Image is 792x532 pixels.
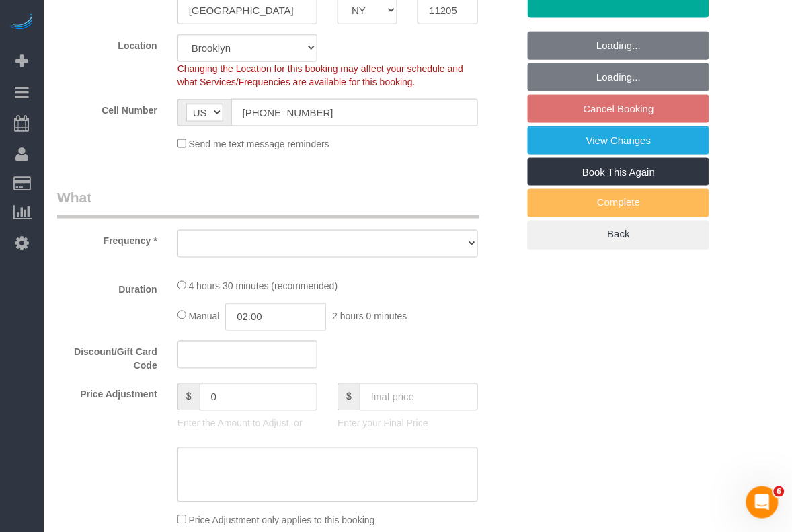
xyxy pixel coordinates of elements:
[528,158,709,186] a: Book This Again
[528,126,709,155] a: View Changes
[338,383,360,411] span: $
[47,341,167,373] label: Discount/Gift Card Code
[8,13,35,32] img: Automaid Logo
[231,99,478,126] input: Cell Number
[177,63,463,87] span: Changing the Location for this booking may affect your schedule and what Services/Frequencies are...
[189,281,338,292] span: 4 hours 30 minutes (recommended)
[189,515,375,526] span: Price Adjustment only applies to this booking
[189,311,220,321] span: Manual
[47,34,167,52] label: Location
[360,383,478,411] input: final price
[528,221,709,249] a: Back
[47,230,167,248] label: Frequency *
[57,188,479,219] legend: What
[177,417,317,430] p: Enter the Amount to Adjust, or
[47,278,167,297] label: Duration
[189,139,329,150] span: Send me text message reminders
[47,99,167,117] label: Cell Number
[177,383,200,411] span: $
[774,486,785,497] span: 6
[47,383,167,402] label: Price Adjustment
[338,417,477,430] p: Enter your Final Price
[332,311,407,321] span: 2 hours 0 minutes
[746,486,779,519] iframe: Intercom live chat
